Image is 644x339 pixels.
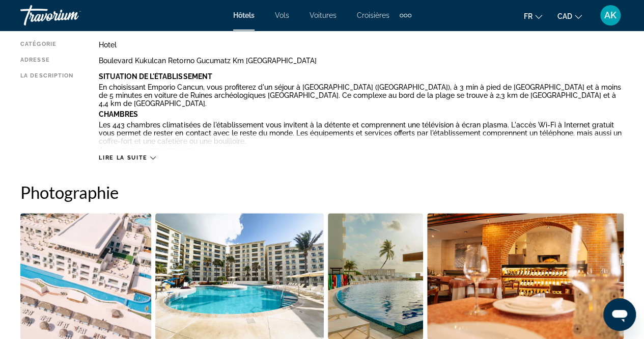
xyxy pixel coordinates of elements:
a: Travorium [20,2,122,29]
b: Chambres [99,110,138,118]
p: En choisissant Emporio Cancun, vous profiterez d'un séjour à [GEOGRAPHIC_DATA] ([GEOGRAPHIC_DATA]... [99,83,624,108]
b: Situation De L'établissement [99,72,212,81]
a: Hôtels [233,11,255,19]
span: AK [604,10,617,20]
p: Les 443 chambres climatisées de l'établissement vous invitent à la détente et comprennent une tél... [99,121,624,145]
a: Voitures [310,11,337,19]
button: Change language [524,9,542,23]
a: Vols [275,11,289,19]
button: Extra navigation items [400,7,411,23]
button: User Menu [597,5,624,26]
div: La description [20,72,73,149]
div: Hotel [99,41,624,49]
div: Catégorie [20,41,73,49]
div: Boulevard Kukulcan Retorno Gucumatz Km [GEOGRAPHIC_DATA] [99,57,624,65]
button: Lire la suite [99,154,155,162]
span: CAD [557,12,572,20]
div: Adresse [20,57,73,65]
span: Lire la suite [99,154,147,161]
span: fr [524,12,533,20]
button: Change currency [557,9,582,23]
h2: Photographie [20,182,624,202]
iframe: Bouton de lancement de la fenêtre de messagerie [603,298,636,331]
a: Croisières [357,11,389,19]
